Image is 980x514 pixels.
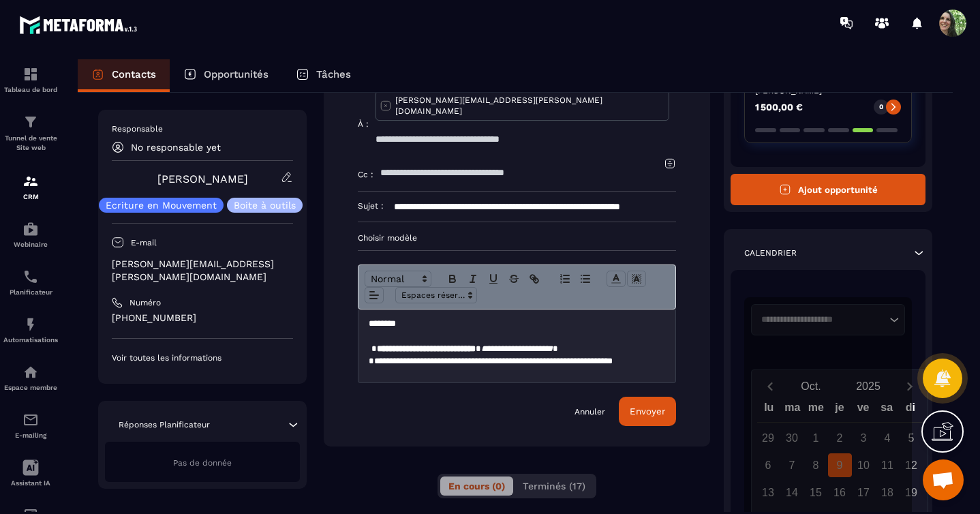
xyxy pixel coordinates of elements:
[204,68,269,80] p: Opportunités
[358,200,384,211] p: Sujet :
[282,59,365,92] a: Tâches
[22,173,39,190] img: formation
[22,221,39,237] img: automations
[731,174,925,205] button: Ajout opportunité
[440,477,513,496] button: En cours (0)
[3,86,58,93] p: Tableau de bord
[744,247,797,258] p: Calendrier
[3,384,58,391] p: Espace membre
[157,172,248,185] a: [PERSON_NAME]
[3,163,58,211] a: formationformationCRM
[3,288,58,296] p: Planificateur
[78,59,170,92] a: Contacts
[22,66,39,82] img: formation
[358,169,373,180] p: Cc :
[448,481,505,492] span: En cours (0)
[3,402,58,449] a: emailemailE-mailing
[358,119,369,130] p: À :
[22,114,39,130] img: formation
[129,297,161,308] p: Numéro
[119,419,210,430] p: Réponses Planificateur
[523,481,585,492] span: Terminés (17)
[19,12,142,37] img: logo
[131,237,157,248] p: E-mail
[106,200,217,210] p: Ecriture en Mouvement
[3,449,58,497] a: Assistant IA
[112,352,293,363] p: Voir toutes les informations
[619,397,676,426] button: Envoyer
[358,232,676,243] p: Choisir modèle
[3,56,58,104] a: formationformationTableau de bord
[3,134,58,153] p: Tunnel de vente Site web
[3,432,58,439] p: E-mailing
[3,354,58,402] a: automationsautomationsEspace membre
[112,258,293,284] p: [PERSON_NAME][EMAIL_ADDRESS][PERSON_NAME][DOMAIN_NAME]
[3,306,58,354] a: automationsautomationsAutomatisations
[755,102,803,112] p: 1 500,00 €
[3,193,58,200] p: CRM
[575,406,605,417] a: Annuler
[3,258,58,306] a: schedulerschedulerPlanificateur
[112,312,293,324] p: [PHONE_NUMBER]
[3,211,58,258] a: automationsautomationsWebinaire
[131,142,221,153] p: No responsable yet
[22,412,39,428] img: email
[316,68,351,80] p: Tâches
[234,200,296,210] p: Boite à outils
[923,459,964,500] div: Ouvrir le chat
[22,364,39,380] img: automations
[170,59,282,92] a: Opportunités
[3,336,58,344] p: Automatisations
[3,104,58,163] a: formationformationTunnel de vente Site web
[112,68,156,80] p: Contacts
[395,95,665,117] p: [PERSON_NAME][EMAIL_ADDRESS][PERSON_NAME][DOMAIN_NAME]
[173,458,232,468] span: Pas de donnée
[3,241,58,248] p: Webinaire
[879,102,883,112] p: 0
[112,123,293,134] p: Responsable
[22,316,39,333] img: automations
[22,269,39,285] img: scheduler
[515,477,594,496] button: Terminés (17)
[3,479,58,487] p: Assistant IA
